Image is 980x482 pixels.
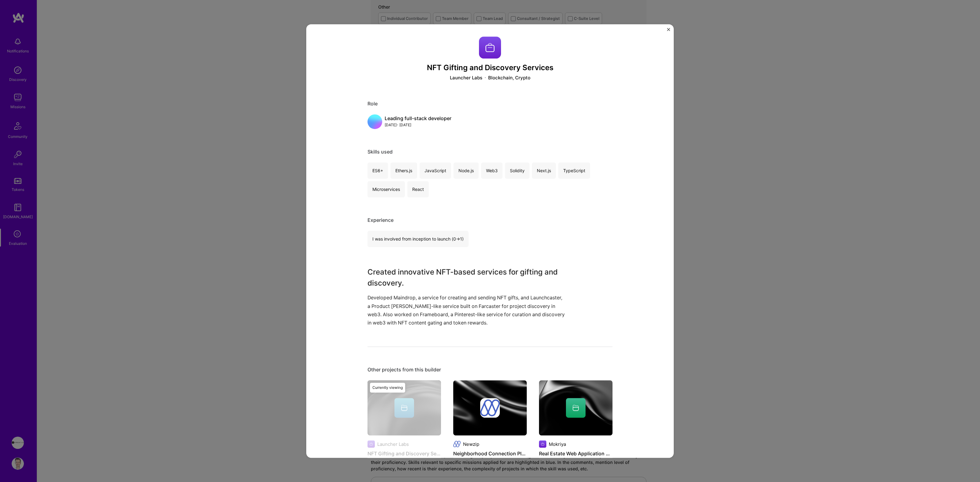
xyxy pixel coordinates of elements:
[453,457,527,464] div: [DATE] - [DATE]
[488,74,530,81] div: Blockchain, Crypto
[481,162,503,179] div: Web3
[539,457,612,464] div: [DATE] - [DATE]
[667,28,670,34] button: Close
[367,149,612,155] div: Skills used
[558,162,590,179] div: TypeScript
[463,441,479,447] div: Newzip
[532,162,556,179] div: Next.js
[505,162,530,179] div: Solidity
[367,101,612,107] div: Role
[539,450,612,457] h4: Real Estate Web Application Development
[367,366,612,373] div: Other projects from this builder
[385,115,451,122] div: Leading full-stack developer
[407,181,429,197] div: React
[370,383,405,393] div: Currently viewing
[453,450,527,457] h4: Neighborhood Connection Platform Development
[539,380,612,435] img: cover
[453,380,527,435] img: cover
[485,74,486,81] img: Dot
[479,36,501,59] img: Company logo
[539,440,546,448] img: Company logo
[367,114,382,129] img: placeholder.5677c315.png
[367,231,469,247] div: I was involved from inception to launch (0 -> 1)
[385,122,451,128] div: [DATE] - [DATE]
[367,63,612,72] h3: NFT Gifting and Discovery Services
[453,440,461,448] img: Company logo
[367,380,441,435] img: cover
[367,267,567,289] h3: Created innovative NFT-based services for gifting and discovery.
[480,398,500,418] img: Company logo
[367,181,405,197] div: Microservices
[367,162,388,179] div: ES6+
[390,162,417,179] div: Ethers.js
[454,162,479,179] div: Node.js
[367,294,567,327] p: Developed Maindrop, a service for creating and sending NFT gifts, and Launchcaster, a Product [PE...
[450,74,482,81] div: Launcher Labs
[367,217,612,223] div: Experience
[549,441,566,447] div: Mokriya
[420,162,451,179] div: JavaScript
